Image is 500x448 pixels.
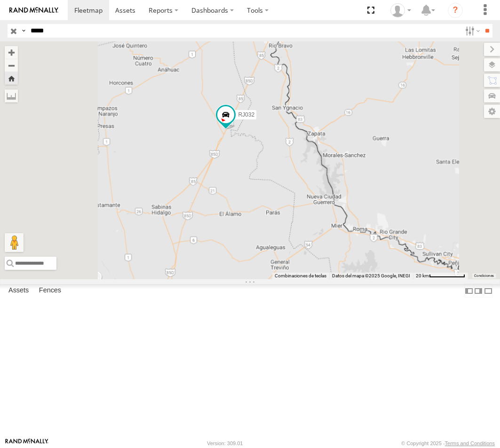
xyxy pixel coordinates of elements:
img: rand-logo.svg [9,7,58,14]
span: Datos del mapa ©2025 Google, INEGI [332,273,410,278]
div: Josue Jimenez [387,3,414,17]
button: Combinaciones de teclas [275,273,326,279]
span: 20 km [416,273,429,278]
label: Search Query [20,24,27,38]
button: Arrastra el hombrecito naranja al mapa para abrir Street View [5,233,24,252]
a: Terms and Conditions [445,440,495,446]
a: Visit our Website [5,439,48,448]
label: Measure [5,89,18,102]
label: Search Filter Options [461,24,482,38]
button: Escala del mapa: 20 km por 73 píxeles [413,273,468,279]
label: Fences [34,284,66,298]
span: RJ032 [238,111,254,118]
i: ? [448,3,463,18]
div: © Copyright 2025 - [401,440,495,446]
a: Condiciones (se abre en una nueva pestaña) [474,274,494,277]
label: Map Settings [484,105,500,118]
label: Assets [4,284,33,298]
button: Zoom out [5,59,18,72]
label: Hide Summary Table [484,284,493,298]
label: Dock Summary Table to the Left [464,284,474,298]
div: Version: 309.01 [207,440,243,446]
button: Zoom in [5,46,18,59]
button: Zoom Home [5,72,18,85]
label: Dock Summary Table to the Right [474,284,483,298]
